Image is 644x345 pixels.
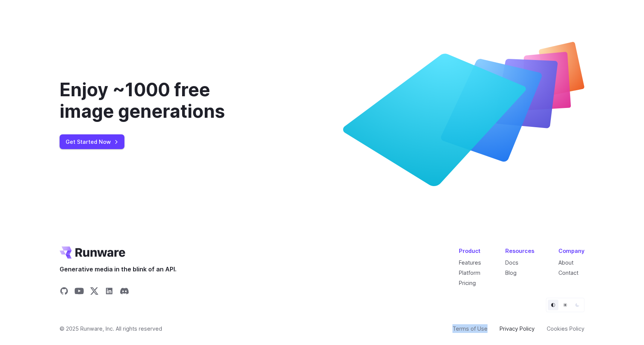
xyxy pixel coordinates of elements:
button: Light [560,300,570,310]
a: About [558,259,573,266]
a: Docs [505,259,518,266]
a: Blog [505,270,517,276]
a: Share on X [90,286,99,298]
a: Cookies Policy [547,324,584,333]
div: Company [558,246,584,255]
div: Resources [505,246,534,255]
button: Dark [572,300,583,310]
span: © 2025 Runware, Inc. All rights reserved [60,324,162,333]
span: Generative media in the blink of an API. [60,265,176,274]
div: Enjoy ~1000 free image generations [60,79,265,122]
button: Default [548,300,558,310]
a: Get Started Now [60,134,124,149]
a: Platform [459,270,480,276]
a: Share on LinkedIn [105,286,114,298]
a: Features [459,259,481,266]
div: Product [459,246,481,255]
a: Share on GitHub [60,286,69,298]
a: Share on YouTube [75,286,84,298]
a: Contact [558,270,578,276]
a: Share on Discord [120,286,129,298]
a: Pricing [459,280,476,286]
a: Privacy Policy [500,324,535,333]
ul: Theme selector [546,298,584,312]
a: Terms of Use [452,324,488,333]
a: Go to / [60,246,125,259]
